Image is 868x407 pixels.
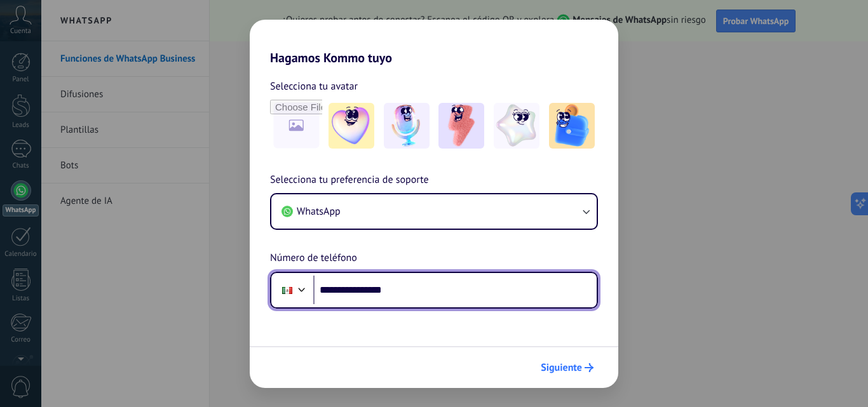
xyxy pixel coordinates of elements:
[270,78,358,95] span: Selecciona tu avatar
[271,194,597,229] button: WhatsApp
[275,277,299,304] div: Mexico: + 52
[270,172,429,189] span: Selecciona tu preferencia de soporte
[270,250,357,267] span: Número de teléfono
[535,357,599,378] button: Siguiente
[494,103,539,149] img: -4.jpeg
[250,20,618,65] h2: Hagamos Kommo tuyo
[549,103,595,149] img: -5.jpeg
[438,103,484,149] img: -3.jpeg
[297,205,341,218] span: WhatsApp
[541,363,582,372] span: Siguiente
[384,103,430,149] img: -2.jpeg
[329,103,374,149] img: -1.jpeg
